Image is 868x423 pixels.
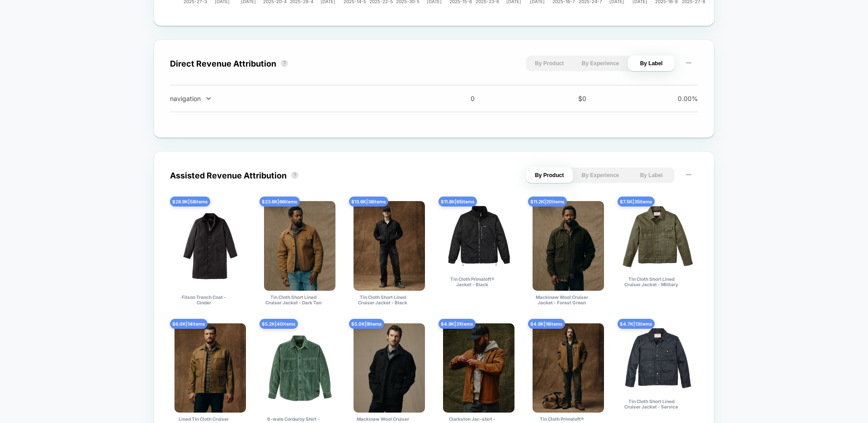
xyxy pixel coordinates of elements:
[291,172,298,179] button: ?
[264,323,335,413] img: 6-wale Corduroy Shirt - Seabed Green
[439,319,476,329] div: $ 4.8K | 31 items
[533,201,604,291] img: Mackinaw Wool Cruiser Jacket - Forest Green
[577,168,624,183] button: By Experience
[354,294,412,305] div: Tin Cloth Short Lined Cruiser Jacket - Black
[618,197,655,207] div: $ 7.5K | 35 items
[618,319,655,329] div: $ 4.7K | 13 items
[528,197,567,207] div: $ 11.2K | 20 items
[533,323,604,413] img: Tin Cloth Primaloft® Jacket - Dark Tan 2
[170,171,287,180] div: Assisted Revenue Attribution
[533,294,591,305] div: Mackinaw Wool Cruiser Jacket - Forest Green
[354,323,425,413] img: Mackinaw Wool Cruiser Jacket - Charcoal
[175,323,246,413] img: Lined Tin Cloth Cruiser Jacket - Dark Tan
[259,319,298,329] div: $ 5.2K | 40 items
[264,294,322,305] div: Tin Cloth Short Lined Cruiser Jacket - Dark Tan
[439,197,477,207] div: $ 11.8K | 65 items
[546,95,586,102] span: $ 0
[526,168,573,183] button: By Product
[170,197,210,207] div: $ 28.9K | 58 items
[628,56,675,71] button: By Label
[175,201,246,291] img: Filson Trench Coat - Cinder
[622,201,693,273] img: Tin Cloth Short Lined Cruiser Jacket - Military Green
[434,95,475,102] span: 0
[528,319,565,329] div: $ 4.8K | 16 items
[657,95,698,102] span: 0.00 %
[349,319,384,329] div: $ 5.0K | 9 items
[170,59,276,68] div: Direct Revenue Attribution
[354,201,425,291] img: Tin Cloth Short Lined Cruiser Jacket - Black
[443,276,501,287] div: Tin Cloth Primaloft® Jacket - Black
[259,197,300,207] div: $ 23.6K | 66 items
[349,197,388,207] div: $ 13.6K | 38 items
[622,323,693,395] img: Tin Cloth Short Lined Cruiser Jacket - Service Blue
[443,201,514,273] img: Tin Cloth Primaloft® Jacket - Black
[622,399,680,409] div: Tin Cloth Short Lined Cruiser Jacket - Service Blue
[628,168,675,183] button: By Label
[264,201,335,291] img: Tin Cloth Short Lined Cruiser Jacket - Dark Tan
[170,95,408,102] div: navigation
[170,319,208,329] div: $ 6.0K | 14 items
[281,60,288,67] button: ?
[175,294,233,305] div: Filson Trench Coat - Cinder
[622,276,680,287] div: Tin Cloth Short Lined Cruiser Jacket - Military Green
[577,56,624,71] button: By Experience
[443,323,514,413] img: Clarkston Jac-shirt - Labrador Brown
[526,56,573,71] button: By Product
